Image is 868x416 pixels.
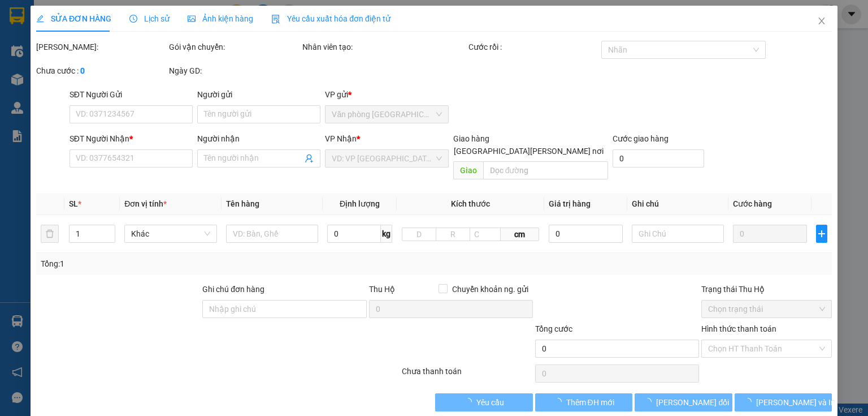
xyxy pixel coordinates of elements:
span: Yêu cầu xuất hóa đơn điện tử [271,14,390,23]
span: Văn phòng Đà Nẵng [332,106,441,123]
span: Yêu cầu [476,396,504,409]
span: [PERSON_NAME] và In [756,396,835,409]
span: SL [69,199,78,208]
span: loading [744,398,756,406]
div: Chưa thanh toán [401,365,533,385]
span: picture [188,15,196,23]
label: Ghi chú đơn hàng [202,285,264,294]
img: icon [271,15,280,24]
span: Thu Hộ [368,285,394,294]
span: Giao hàng [453,134,489,143]
b: 0 [80,66,85,75]
span: Giao [453,161,483,179]
label: Cước giao hàng [613,134,669,143]
div: Nhân viên tạo: [302,41,466,53]
span: Giá trị hàng [549,199,591,208]
div: [PERSON_NAME]: [36,41,167,53]
span: Cước hàng [733,199,772,208]
span: Chọn trạng thái [708,301,825,318]
span: close [817,16,826,25]
div: Người nhận [197,132,320,145]
div: Gói vận chuyển: [169,41,300,53]
input: C [470,228,501,241]
div: Cước rồi : [468,41,599,53]
span: cm [501,228,539,241]
span: loading [644,398,656,406]
button: Close [806,6,837,37]
input: Ghi chú đơn hàng [202,300,366,318]
input: D [402,228,436,241]
span: loading [464,398,476,406]
div: SĐT Người Nhận [70,132,193,145]
span: Chuyển khoản ng. gửi [448,283,533,295]
button: [PERSON_NAME] đổi [635,393,732,411]
div: Chưa cước : [36,65,167,77]
span: Kích thước [451,199,490,208]
span: Ảnh kiện hàng [188,14,253,23]
div: VP gửi [325,88,448,101]
span: user-add [305,154,314,163]
span: Tổng cước [535,324,572,333]
button: Yêu cầu [435,393,533,411]
span: kg [381,225,392,243]
span: VP Nhận [325,134,357,143]
span: Thêm ĐH mới [566,396,614,409]
input: Cước giao hàng [613,149,704,168]
input: Ghi Chú [632,225,724,243]
th: Ghi chú [627,193,729,215]
span: Tên hàng [225,199,259,208]
button: plus [816,225,827,243]
div: Ngày GD: [169,65,300,77]
span: Lịch sử [129,14,170,23]
input: 0 [733,225,807,243]
input: Dọc đường [483,161,608,179]
span: plus [817,229,827,238]
span: Khác [131,225,210,242]
div: SĐT Người Gửi [70,88,193,101]
span: [PERSON_NAME] đổi [656,396,729,409]
input: R [436,228,470,241]
span: Định lượng [340,199,380,208]
button: delete [41,225,59,243]
span: [GEOGRAPHIC_DATA][PERSON_NAME] nơi [449,145,608,157]
span: SỬA ĐƠN HÀNG [36,14,111,23]
label: Hình thức thanh toán [701,324,776,333]
span: clock-circle [129,15,137,23]
span: Đơn vị tính [124,199,167,208]
div: Tổng: 1 [41,258,336,270]
button: Thêm ĐH mới [535,393,633,411]
span: edit [36,15,44,23]
div: Trạng thái Thu Hộ [701,283,832,295]
button: [PERSON_NAME] và In [735,393,832,411]
div: Người gửi [197,88,320,101]
input: VD: Bàn, Ghế [225,225,318,243]
span: loading [553,398,566,406]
